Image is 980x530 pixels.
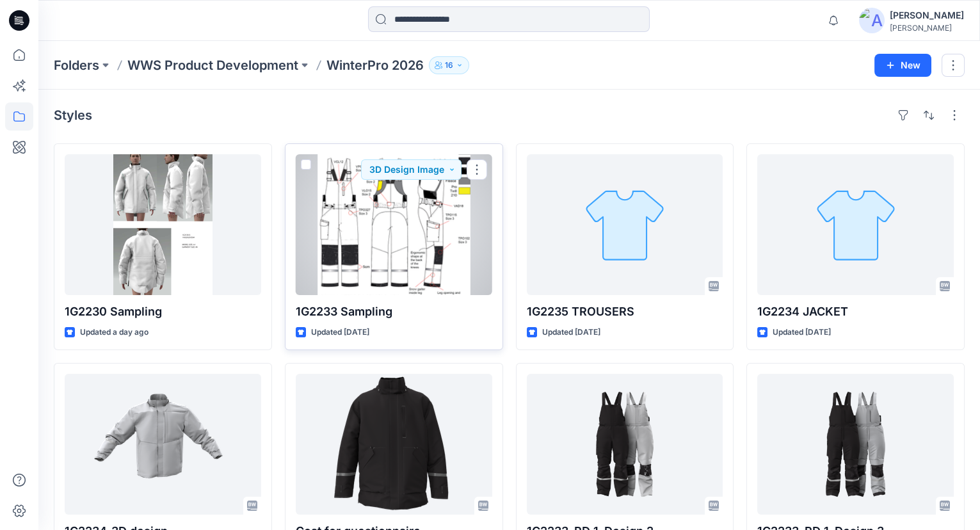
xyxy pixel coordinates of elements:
[445,58,453,72] p: 16
[429,56,469,74] button: 16
[54,56,99,74] a: Folders
[127,56,298,74] a: WWS Product Development
[527,374,723,515] a: 1G2233_PD_1_Design 2
[859,8,885,33] img: avatar
[65,154,261,295] a: 1G2230 Sampling
[542,326,600,339] p: Updated [DATE]
[54,108,92,123] h4: Styles
[296,154,492,295] a: 1G2233 Sampling
[757,154,954,295] a: 1G2234 JACKET
[757,303,954,321] p: 1G2234 JACKET
[65,303,261,321] p: 1G2230 Sampling
[773,326,831,339] p: Updated [DATE]
[527,154,723,295] a: 1G2235 TROUSERS
[311,326,369,339] p: Updated [DATE]
[757,374,954,515] a: 1G2233_PD_1_Design 3
[296,303,492,321] p: 1G2233 Sampling
[874,54,931,77] button: New
[65,374,261,515] a: 1G2234_3D design
[296,374,492,515] a: Coat for questionnaire
[890,23,964,33] div: [PERSON_NAME]
[890,8,964,23] div: [PERSON_NAME]
[527,303,723,321] p: 1G2235 TROUSERS
[80,326,149,339] p: Updated a day ago
[326,56,424,74] p: WinterPro 2026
